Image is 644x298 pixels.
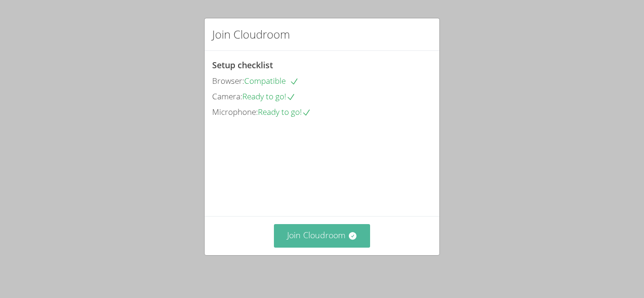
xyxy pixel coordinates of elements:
[274,224,371,247] button: Join Cloudroom
[212,91,242,102] span: Camera:
[212,26,290,43] h2: Join Cloudroom
[212,106,258,117] span: Microphone:
[258,106,311,117] span: Ready to go!
[212,59,273,71] span: Setup checklist
[242,91,296,102] span: Ready to go!
[212,75,244,86] span: Browser:
[244,75,299,86] span: Compatible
